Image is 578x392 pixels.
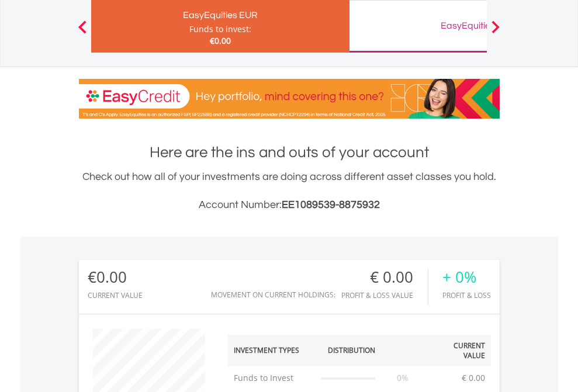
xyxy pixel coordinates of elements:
[79,169,500,213] div: Check out how all of your investments are doing across different asset classes you hold.
[484,26,507,38] button: Next
[442,292,491,299] div: Profit & Loss
[79,79,500,119] img: EasyCredit Promotion Banner
[228,366,316,390] td: Funds to Invest
[456,366,491,390] td: € 0.00
[282,199,380,210] span: EE1089539-8875932
[210,35,231,46] span: €0.00
[88,292,143,299] div: CURRENT VALUE
[341,292,428,299] div: Profit & Loss Value
[442,269,491,286] div: + 0%
[98,7,342,23] div: EasyEquities EUR
[425,335,491,366] th: Current Value
[211,291,335,299] div: Movement on Current Holdings:
[79,197,500,213] h3: Account Number:
[79,142,500,163] h1: Here are the ins and outs of your account
[88,269,143,286] div: €0.00
[228,335,316,366] th: Investment Types
[341,269,428,286] div: € 0.00
[381,366,425,390] td: 0%
[328,345,375,355] div: Distribution
[71,26,94,38] button: Previous
[189,23,251,35] div: Funds to invest:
